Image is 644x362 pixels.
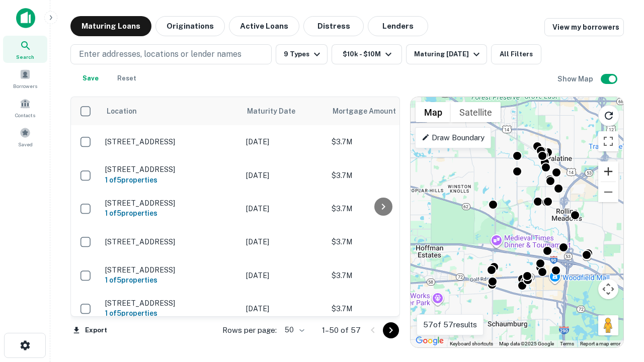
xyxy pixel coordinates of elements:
p: [DATE] [246,136,321,147]
th: Location [100,97,241,125]
span: Map data ©2025 Google [499,341,554,346]
p: [DATE] [246,236,321,247]
button: Keyboard shortcuts [450,340,493,347]
span: Saved [18,140,33,148]
button: Show street map [416,102,451,122]
span: Search [16,53,34,61]
a: Report a map error [580,341,620,346]
button: Reload search area [598,105,619,126]
p: [STREET_ADDRESS] [105,137,236,146]
p: [DATE] [246,303,321,314]
p: Enter addresses, locations or lender names [79,48,242,60]
th: Maturity Date [241,97,327,125]
button: All Filters [491,44,541,64]
div: 0 0 [411,97,623,347]
p: [STREET_ADDRESS] [105,165,236,174]
h6: 1 of 5 properties [105,275,236,286]
button: $10k - $10M [332,44,402,64]
button: Originations [155,16,225,36]
button: Maturing Loans [70,16,151,36]
a: Search [3,36,47,63]
h6: 1 of 5 properties [105,308,236,319]
p: $3.7M [332,303,432,314]
button: Reset [111,68,143,88]
button: Drag Pegman onto the map to open Street View [598,315,618,335]
span: Contacts [15,111,35,119]
button: Enter addresses, locations or lender names [70,44,272,64]
p: [STREET_ADDRESS] [105,265,236,275]
h6: 1 of 5 properties [105,208,236,219]
p: [STREET_ADDRESS] [105,199,236,208]
button: Distress [303,16,364,36]
button: Save your search to get updates of matches that match your search criteria. [74,68,107,88]
p: 1–50 of 57 [322,324,361,336]
p: [STREET_ADDRESS] [105,299,236,308]
p: $3.7M [332,236,432,247]
p: 57 of 57 results [423,319,477,331]
button: Lenders [368,16,428,36]
span: Mortgage Amount [333,105,409,117]
a: Open this area in Google Maps (opens a new window) [413,334,446,347]
button: 9 Types [276,44,328,64]
button: Zoom in [598,161,618,182]
p: $3.7M [332,203,432,214]
button: Maturing [DATE] [406,44,487,64]
h6: Show Map [557,73,595,84]
button: Toggle fullscreen view [598,131,618,151]
iframe: Chat Widget [594,249,644,298]
a: Terms (opens in new tab) [560,341,574,346]
button: Show satellite imagery [451,102,501,122]
button: Zoom out [598,182,618,202]
a: Borrowers [3,65,47,92]
button: Go to next page [383,322,399,338]
p: [DATE] [246,203,321,214]
span: Location [106,105,137,117]
button: Export [70,323,110,338]
p: $3.7M [332,136,432,147]
div: Maturing [DATE] [414,48,482,60]
a: View my borrowers [544,18,624,36]
p: [DATE] [246,270,321,281]
div: 50 [281,323,306,337]
th: Mortgage Amount [327,97,437,125]
p: [STREET_ADDRESS] [105,237,236,246]
p: $3.7M [332,270,432,281]
img: Google [413,334,446,347]
p: Draw Boundary [422,132,485,144]
h6: 1 of 5 properties [105,174,236,186]
button: Active Loans [229,16,299,36]
img: capitalize-icon.png [16,8,35,28]
p: $3.7M [332,170,432,181]
p: [DATE] [246,170,321,181]
span: Borrowers [13,82,37,90]
span: Maturity Date [247,105,308,117]
a: Contacts [3,94,47,121]
a: Saved [3,123,47,150]
p: Rows per page: [222,324,277,336]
